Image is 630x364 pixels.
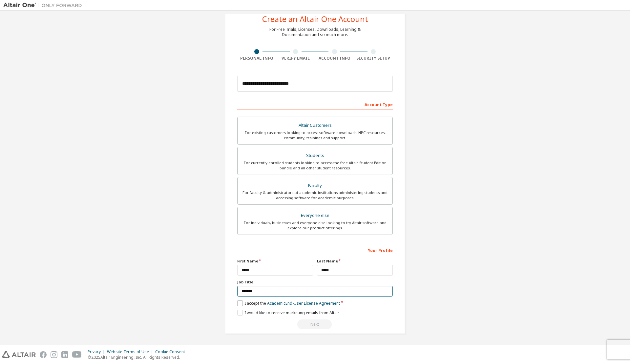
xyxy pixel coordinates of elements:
[88,349,107,354] div: Privacy
[155,349,189,354] div: Cookie Consent
[237,300,340,306] label: I accept the
[241,220,388,231] div: For individuals, businesses and everyone else looking to try Altair software and explore our prod...
[241,121,388,130] div: Altair Customers
[51,351,57,358] img: instagram.svg
[267,300,340,306] a: Academic End-User License Agreement
[237,99,393,109] div: Account Type
[237,310,339,316] label: I would like to receive marketing emails from Altair
[241,190,388,201] div: For faculty & administrators of academic institutions administering students and accessing softwa...
[241,211,388,220] div: Everyone else
[315,56,354,61] div: Account Info
[241,181,388,190] div: Faculty
[72,351,82,358] img: youtube.svg
[354,56,393,61] div: Security Setup
[237,56,276,61] div: Personal Info
[237,319,393,329] div: Read and acccept EULA to continue
[241,130,388,141] div: For existing customers looking to access software downloads, HPC resources, community, trainings ...
[241,151,388,160] div: Students
[107,349,155,354] div: Website Terms of Use
[317,259,393,264] label: Last Name
[2,351,36,358] img: altair_logo.svg
[3,2,85,9] img: Altair One
[237,259,313,264] label: First Name
[262,15,368,23] div: Create an Altair One Account
[276,56,315,61] div: Verify Email
[269,27,361,37] div: For Free Trials, Licenses, Downloads, Learning & Documentation and so much more.
[241,160,388,171] div: For currently enrolled students looking to access the free Altair Student Edition bundle and all ...
[88,354,189,360] p: © 2025 Altair Engineering, Inc. All Rights Reserved.
[237,245,393,255] div: Your Profile
[40,351,47,358] img: facebook.svg
[61,351,68,358] img: linkedin.svg
[237,279,393,285] label: Job Title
